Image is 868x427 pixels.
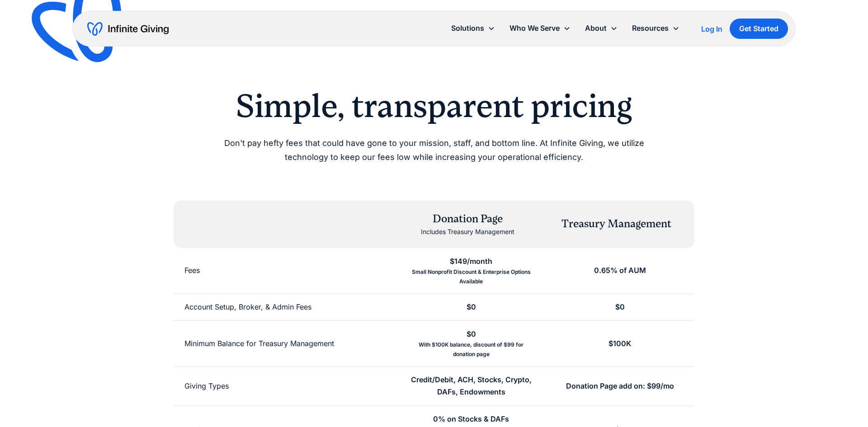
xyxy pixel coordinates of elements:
[701,23,722,34] a: Log In
[184,264,200,277] div: Fees
[467,301,476,313] div: $0
[467,328,476,340] div: $0
[184,380,229,392] div: Giving Types
[585,22,607,34] div: About
[701,25,722,33] div: Log In
[203,87,665,126] h2: Simple, transparent pricing
[625,19,687,38] div: Resources
[444,19,502,38] div: Solutions
[421,211,514,227] div: Donation Page
[408,340,535,359] div: With $100K balance, discount of $99 for donation page
[203,136,665,164] p: Don't pay hefty fees that could have gone to your mission, staff, and bottom line. At Infinite Gi...
[615,301,625,313] div: $0
[578,19,625,38] div: About
[502,19,578,38] div: Who We Serve
[451,22,484,34] div: Solutions
[561,216,671,232] div: Treasury Management
[450,255,492,267] div: $149/month
[87,22,169,36] a: home
[421,226,514,237] div: Includes Treasury Management
[632,22,669,34] div: Resources
[594,264,646,277] div: 0.65% of AUM
[408,267,535,286] div: Small Nonprofit Discount & Enterprise Options Available
[730,19,788,39] a: Get Started
[184,338,334,350] div: Minimum Balance for Treasury Management
[408,374,535,398] div: Credit/Debit, ACH, Stocks, Crypto, DAFs, Endowments
[184,301,311,313] div: Account Setup, Broker, & Admin Fees
[609,338,631,350] div: $100K
[566,380,674,392] div: Donation Page add on: $99/mo
[509,22,560,34] div: Who We Serve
